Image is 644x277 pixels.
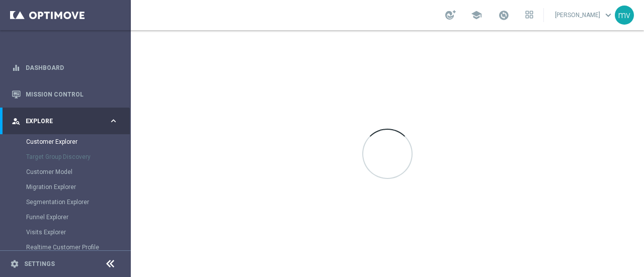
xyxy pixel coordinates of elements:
span: school [471,10,482,21]
div: Visits Explorer [26,225,130,240]
span: Explore [26,118,109,124]
div: Customer Explorer [26,134,130,149]
a: Migration Explorer [26,183,105,191]
a: Customer Explorer [26,138,105,146]
a: Dashboard [26,54,118,81]
a: Settings [24,261,55,267]
div: Customer Model [26,164,130,179]
button: person_search Explore keyboard_arrow_right [11,117,119,125]
a: Mission Control [26,81,118,108]
div: Mission Control [12,81,118,108]
a: Funnel Explorer [26,213,105,221]
div: Explore [12,117,109,126]
a: Visits Explorer [26,228,105,236]
div: Realtime Customer Profile [26,240,130,255]
a: Realtime Customer Profile [26,243,105,251]
button: Mission Control [11,90,119,99]
i: keyboard_arrow_right [109,116,118,126]
a: Segmentation Explorer [26,198,105,206]
span: keyboard_arrow_down [603,10,614,21]
div: Segmentation Explorer [26,195,130,210]
div: Funnel Explorer [26,210,130,225]
i: settings [10,259,19,268]
div: mv [615,6,634,25]
i: equalizer [12,63,21,72]
div: Migration Explorer [26,179,130,195]
button: equalizer Dashboard [11,64,119,72]
div: Target Group Discovery [26,149,130,164]
i: person_search [12,117,21,126]
a: Customer Model [26,168,105,176]
a: [PERSON_NAME]keyboard_arrow_down [554,8,615,23]
div: Dashboard [12,54,118,81]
